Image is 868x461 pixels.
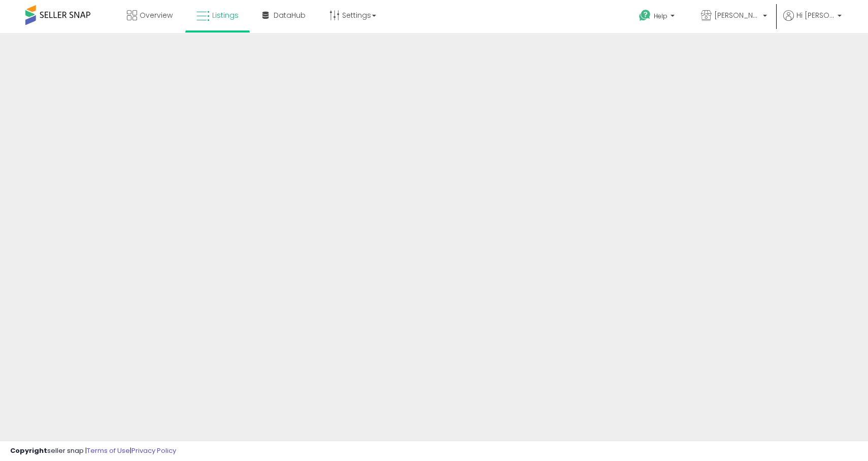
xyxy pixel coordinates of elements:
[654,12,667,20] span: Help
[131,446,176,455] a: Privacy Policy
[639,9,651,22] i: Get Help
[10,446,176,456] div: seller snap | |
[10,446,47,455] strong: Copyright
[212,10,239,20] span: Listings
[783,10,842,33] a: Hi [PERSON_NAME]
[140,10,173,20] span: Overview
[87,446,130,455] a: Terms of Use
[714,10,760,20] span: [PERSON_NAME] & Co
[274,10,306,20] span: DataHub
[796,10,834,20] span: Hi [PERSON_NAME]
[631,2,685,33] a: Help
